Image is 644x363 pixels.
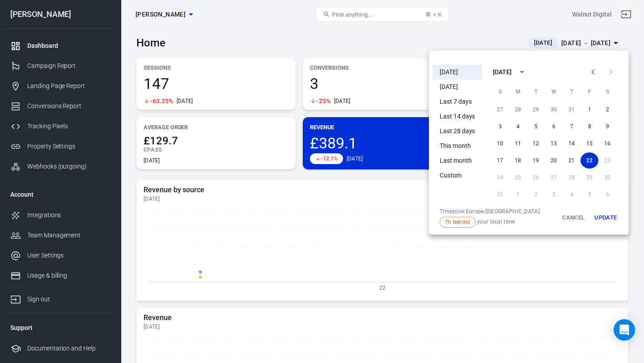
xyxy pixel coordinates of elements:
[528,83,544,101] span: Tuesday
[591,208,620,228] button: Update
[491,118,509,135] button: 3
[491,152,509,169] button: 17
[599,83,615,101] span: Saturday
[442,218,474,226] span: 7h behind
[598,135,616,152] button: 16
[432,139,482,153] li: This month
[491,135,509,152] button: 10
[559,208,588,228] button: Cancel
[563,83,580,101] span: Thursday
[527,152,545,169] button: 19
[509,152,527,169] button: 18
[527,101,545,118] button: 29
[527,118,545,135] button: 5
[563,135,580,152] button: 14
[440,217,540,228] span: your local time
[584,63,602,81] button: Previous month
[514,64,530,80] button: calendar view is open, switch to year view
[546,83,562,101] span: Wednesday
[527,135,545,152] button: 12
[509,118,527,135] button: 4
[581,83,597,101] span: Friday
[440,208,540,215] div: Timezone: Europe/[GEOGRAPHIC_DATA]
[432,109,482,124] li: Last 14 days
[492,83,508,101] span: Sunday
[580,118,598,135] button: 8
[580,101,598,118] button: 1
[509,101,527,118] button: 28
[598,118,616,135] button: 9
[432,168,482,183] li: Custom
[510,83,526,101] span: Monday
[563,101,580,118] button: 31
[432,124,482,139] li: Last 28 days
[563,118,580,135] button: 7
[580,135,598,152] button: 15
[598,101,616,118] button: 2
[545,135,563,152] button: 13
[493,68,512,77] div: [DATE]
[545,101,563,118] button: 30
[563,152,580,169] button: 21
[432,153,482,168] li: Last month
[545,152,563,169] button: 20
[491,101,509,118] button: 27
[432,80,482,94] li: [DATE]
[614,319,635,341] div: Open Intercom Messenger
[580,152,598,169] button: 22
[432,65,482,80] li: [DATE]
[509,135,527,152] button: 11
[432,94,482,109] li: Last 7 days
[545,118,563,135] button: 6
